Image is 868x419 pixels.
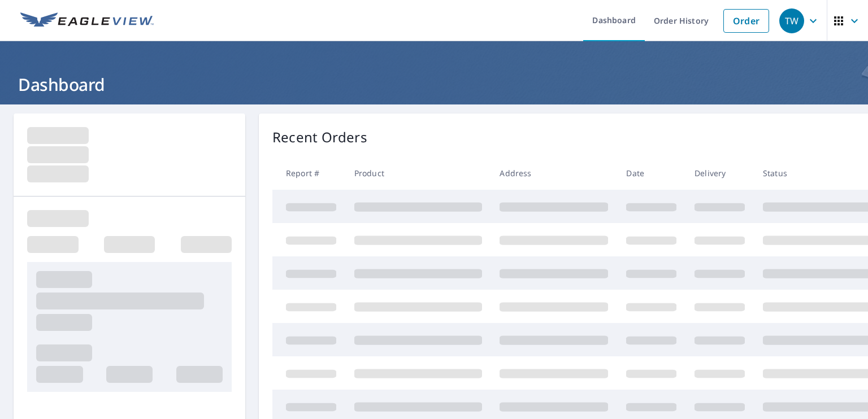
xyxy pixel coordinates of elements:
img: EV Logo [20,12,154,29]
th: Address [491,156,617,190]
a: Order [723,9,769,33]
p: Recent Orders [272,127,367,147]
th: Date [617,156,685,190]
th: Delivery [685,156,754,190]
h1: Dashboard [14,73,854,96]
th: Product [345,156,491,190]
div: TW [779,8,804,33]
th: Report # [272,156,345,190]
